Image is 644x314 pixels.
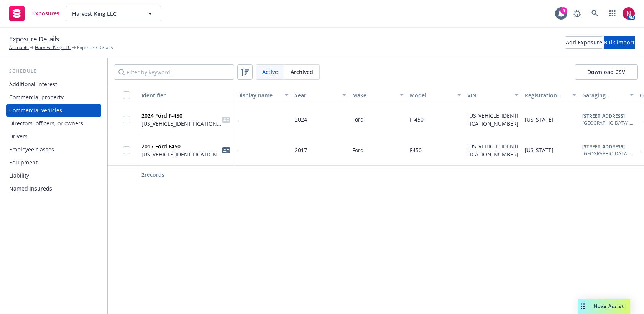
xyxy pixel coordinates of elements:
[582,150,634,157] div: [GEOGRAPHIC_DATA] , CA , 93314
[141,143,181,150] a: 2017 Ford F450
[123,116,130,123] input: Toggle Row Selected
[9,117,83,130] div: Directors, officers, or owners
[292,86,349,104] button: Year
[582,113,625,119] b: [STREET_ADDRESS]
[410,91,453,99] div: Model
[9,130,28,143] div: Drivers
[352,116,364,123] span: Ford
[6,67,101,75] div: Schedule
[575,64,638,80] button: Download CSV
[604,37,635,48] div: Bulk import
[349,86,407,104] button: Make
[237,91,280,99] div: Display name
[566,36,602,49] button: Add Exposure
[582,120,634,127] div: [GEOGRAPHIC_DATA] , CA , 93314
[6,104,101,117] a: Commercial vehicles
[237,115,239,123] span: -
[295,116,307,123] span: 2024
[623,7,635,20] img: photo
[407,86,464,104] button: Model
[352,146,364,154] span: Ford
[464,86,522,104] button: VIN
[141,120,222,128] span: [US_VEHICLE_IDENTIFICATION_NUMBER]
[6,3,62,24] a: Exposures
[141,150,222,158] span: [US_VEHICLE_IDENTIFICATION_NUMBER]
[578,299,630,314] button: Nova Assist
[566,37,602,48] div: Add Exposure
[6,130,101,143] a: Drivers
[123,91,130,99] input: Select all
[522,86,579,104] button: Registration state
[6,117,101,130] a: Directors, officers, or owners
[560,7,567,14] div: 9
[525,146,554,154] span: [US_STATE]
[262,68,278,76] span: Active
[72,10,138,18] span: Harvest King LLC
[222,115,231,124] span: idCard
[6,143,101,156] a: Employee classes
[32,10,59,16] span: Exposures
[114,64,234,80] input: Filter by keyword...
[9,34,59,44] span: Exposure Details
[141,112,222,120] span: 2024 Ford F-450
[66,6,161,21] button: Harvest King LLC
[141,112,182,119] a: 2024 Ford F-450
[579,86,637,104] button: Garaging address
[138,86,234,104] button: Identifier
[141,171,164,178] span: 2 records
[582,91,625,99] div: Garaging address
[525,91,568,99] div: Registration state
[295,146,307,154] span: 2017
[605,6,620,21] a: Switch app
[6,78,101,90] a: Additional interest
[9,169,29,182] div: Liability
[594,303,624,309] span: Nova Assist
[9,78,57,90] div: Additional interest
[640,116,642,123] span: -
[410,146,422,154] span: F450
[234,86,292,104] button: Display name
[9,182,52,195] div: Named insureds
[141,142,222,150] span: 2017 Ford F450
[6,91,101,104] a: Commercial property
[410,116,424,123] span: F-450
[6,182,101,195] a: Named insureds
[640,146,642,154] span: -
[6,156,101,169] a: Equipment
[123,146,130,154] input: Toggle Row Selected
[9,156,38,169] div: Equipment
[77,44,113,51] span: Exposure Details
[467,91,510,99] div: VIN
[141,91,231,99] div: Identifier
[6,169,101,182] a: Liability
[9,91,64,104] div: Commercial property
[587,6,603,21] a: Search
[295,91,338,99] div: Year
[222,146,231,155] a: idCard
[9,143,54,156] div: Employee classes
[35,44,71,51] a: Harvest King LLC
[467,112,519,127] span: [US_VEHICLE_IDENTIFICATION_NUMBER]
[352,91,395,99] div: Make
[9,44,29,51] a: Accounts
[525,116,554,123] span: [US_STATE]
[467,143,519,158] span: [US_VEHICLE_IDENTIFICATION_NUMBER]
[9,104,62,117] div: Commercial vehicles
[237,146,239,154] span: -
[604,36,635,49] button: Bulk import
[570,6,585,21] a: Report a Bug
[582,143,625,150] b: [STREET_ADDRESS]
[291,68,313,76] span: Archived
[578,299,588,314] div: Drag to move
